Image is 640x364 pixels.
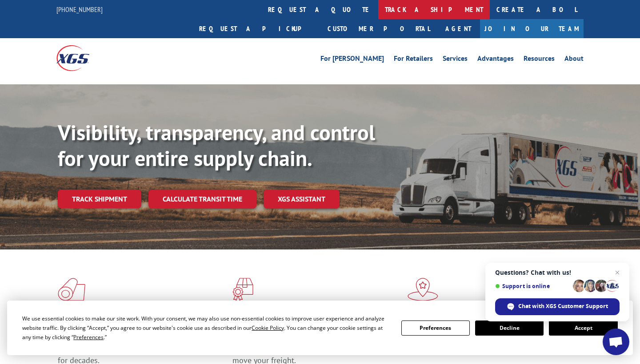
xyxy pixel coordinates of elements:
a: Track shipment [58,190,141,208]
img: xgs-icon-flagship-distribution-model-red [408,278,438,301]
span: Chat with XGS Customer Support [518,302,608,310]
a: About [564,55,584,65]
img: xgs-icon-total-supply-chain-intelligence-red [58,278,85,301]
span: Questions? Chat with us! [495,269,620,276]
a: Customer Portal [321,19,436,38]
button: Preferences [401,320,470,336]
a: Advantages [477,55,514,65]
span: Cookie Policy [252,324,284,332]
a: For Retailers [394,55,433,65]
a: Resources [524,55,555,65]
span: Preferences [73,333,104,341]
a: XGS ASSISTANT [264,190,340,209]
div: Cookie Consent Prompt [7,301,633,355]
a: Request a pickup [192,19,321,38]
a: Calculate transit time [148,190,256,209]
b: Visibility, transparency, and control for your entire supply chain. [58,119,375,172]
button: Accept [549,320,617,336]
a: Join Our Team [480,19,584,38]
a: For [PERSON_NAME] [320,55,384,65]
a: Services [443,55,468,65]
a: Open chat [603,328,629,355]
div: We use essential cookies to make our site work. With your consent, we may also use non-essential ... [22,314,390,342]
button: Decline [475,320,544,336]
img: xgs-icon-focused-on-flooring-red [232,278,253,301]
span: Chat with XGS Customer Support [495,298,620,315]
span: Support is online [495,283,570,289]
a: [PHONE_NUMBER] [56,5,103,14]
a: Agent [436,19,480,38]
